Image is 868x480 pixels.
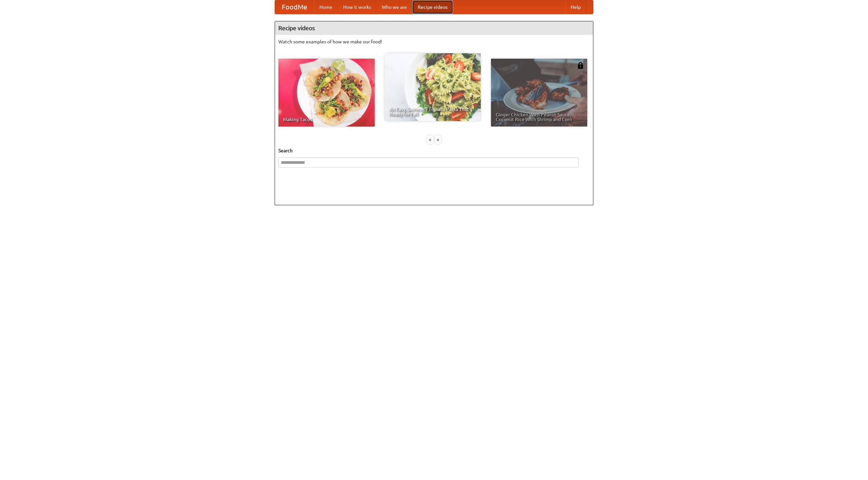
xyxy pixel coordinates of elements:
h4: Recipe videos [275,21,593,35]
a: FoodMe [275,0,314,14]
span: An Easy, Summery Tomato Pasta That's Ready for Fall [389,107,476,116]
a: Making Tacos [278,59,375,127]
a: Who we are [376,0,412,14]
a: An Easy, Summery Tomato Pasta That's Ready for Fall [384,53,481,121]
a: Help [565,0,586,14]
h5: Search [278,147,590,154]
a: Recipe videos [412,0,453,14]
a: Home [314,0,338,14]
img: 483408.png [577,62,584,69]
div: « [427,135,433,144]
a: How it works [338,0,376,14]
span: Making Tacos [283,117,370,122]
div: » [435,135,441,144]
p: Watch some examples of how we make our food! [278,38,590,45]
